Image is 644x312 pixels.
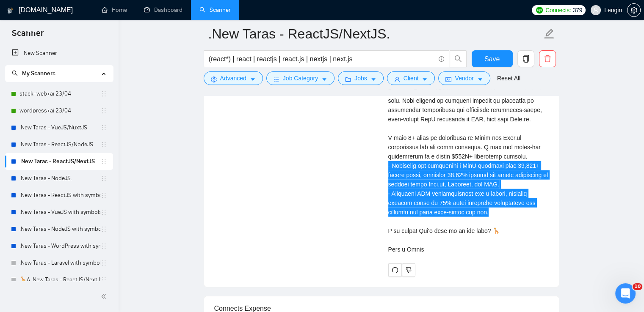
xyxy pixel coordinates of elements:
span: holder [100,192,107,199]
a: New Scanner [12,45,106,62]
span: holder [100,141,107,148]
button: barsJob Categorycaret-down [266,71,334,85]
span: My Scanners [22,70,55,77]
a: .New Taras - VueJS/NuxtJS [19,119,100,136]
li: .New Taras - ReactJS with symbols [5,187,113,204]
span: holder [100,209,107,216]
span: Job Category [283,74,318,83]
span: user [593,7,599,13]
a: .New Taras - WordPress with symbols [19,238,100,255]
span: caret-down [250,76,256,82]
input: Scanner name... [208,23,542,44]
span: Connects: [545,5,571,15]
button: userClientcaret-down [387,71,435,85]
span: caret-down [321,76,327,82]
button: dislike [402,263,415,277]
span: search [450,55,466,63]
li: stack+web+ai 23/04 [5,85,113,102]
span: holder [100,260,107,266]
button: folderJobscaret-down [338,71,384,85]
span: folder [345,76,351,82]
span: delete [539,55,556,63]
span: setting [627,7,640,14]
span: caret-down [370,76,376,82]
span: caret-down [477,76,483,82]
a: stack+web+ai 23/04 [19,85,100,102]
span: bars [274,76,279,82]
button: settingAdvancedcaret-down [204,71,263,85]
button: redo [388,263,402,277]
span: 10 [633,283,642,290]
span: holder [100,124,107,131]
span: search [12,70,18,76]
a: searchScanner [199,6,231,14]
li: .New Taras - WordPress with symbols [5,238,113,255]
a: .New Taras - ReactJS/NodeJS. [19,136,100,153]
a: .New Taras - ReactJS/NextJS. [19,153,100,170]
a: .New Taras - Laravel with symbols [19,255,100,271]
a: 🦒A .New Taras - ReactJS/NextJS usual 23/04 [19,271,100,288]
span: My Scanners [12,70,55,77]
img: logo [7,4,13,17]
a: .New Taras - NodeJS. [19,170,100,187]
span: Scanner [5,27,50,45]
input: Search Freelance Jobs... [209,54,435,64]
li: .New Taras - Laravel with symbols [5,255,113,271]
li: 🦒A .New Taras - ReactJS/NextJS usual 23/04 [5,271,113,288]
span: Vendor [455,74,473,83]
button: Save [472,50,513,67]
li: .New Taras - NodeJS. [5,170,113,187]
button: copy [517,50,534,67]
span: double-left [101,292,109,301]
span: holder [100,276,107,283]
a: dashboardDashboard [144,6,182,14]
span: user [394,76,400,82]
li: .New Taras - VueJS/NuxtJS [5,119,113,136]
button: idcardVendorcaret-down [438,71,490,85]
span: dislike [406,267,412,274]
a: .New Taras - VueJS with symbols [19,204,100,221]
span: holder [100,243,107,249]
a: .New Taras - NodeJS with symbols [19,221,100,238]
a: homeHome [102,6,127,14]
span: holder [100,158,107,165]
span: setting [211,76,217,82]
span: edit [544,28,555,39]
a: wordpress+ai 23/04 [19,102,100,119]
img: upwork-logo.png [536,7,543,14]
a: setting [627,7,641,14]
span: copy [518,55,534,63]
li: .New Taras - VueJS with symbols [5,204,113,221]
span: holder [100,175,107,182]
span: holder [100,90,107,97]
span: Save [484,54,500,64]
span: Jobs [354,74,367,83]
span: Client [404,74,419,83]
button: delete [539,50,556,67]
span: caret-down [422,76,428,82]
span: idcard [445,76,451,82]
li: .New Taras - ReactJS/NodeJS. [5,136,113,153]
span: Advanced [220,74,246,83]
span: redo [389,267,401,274]
iframe: Intercom live chat [615,283,636,304]
li: New Scanner [5,45,113,62]
span: 379 [572,5,582,15]
span: info-circle [439,56,444,62]
button: setting [627,3,641,17]
li: .New Taras - ReactJS/NextJS. [5,153,113,170]
span: holder [100,226,107,233]
button: search [450,50,467,67]
span: holder [100,107,107,114]
a: .New Taras - ReactJS with symbols [19,187,100,204]
a: Reset All [497,74,520,83]
li: wordpress+ai 23/04 [5,102,113,119]
li: .New Taras - NodeJS with symbols [5,221,113,238]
